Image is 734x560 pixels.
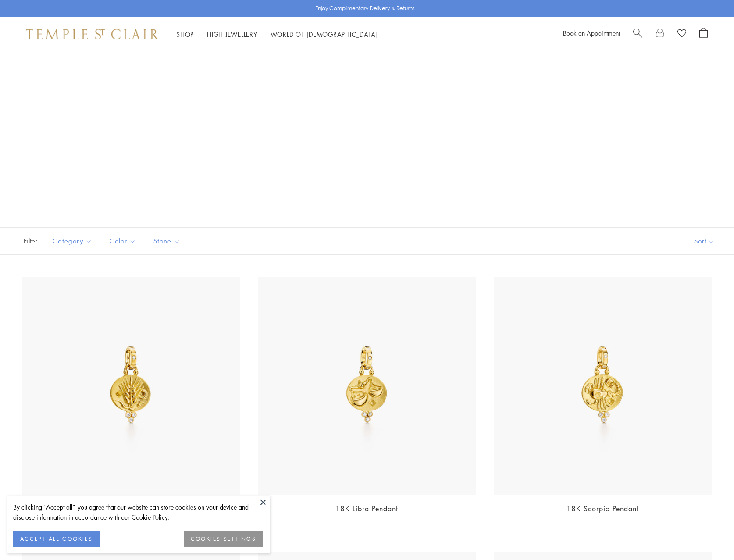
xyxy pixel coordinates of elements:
[494,277,712,495] img: 18K Scorpio Pendant
[271,30,378,39] a: World of [DEMOGRAPHIC_DATA]World of [DEMOGRAPHIC_DATA]
[335,504,398,514] a: 18K Libra Pendant
[149,235,187,246] span: Stone
[13,531,100,547] button: ACCEPT ALL COOKIES
[22,277,240,495] img: 18K Virgo Pendant
[315,4,415,13] p: Enjoy Complimentary Delivery & Returns
[184,531,263,547] button: COOKIES SETTINGS
[105,235,143,246] span: Color
[103,231,143,251] button: Color
[46,231,99,251] button: Category
[567,504,639,514] a: 18K Scorpio Pendant
[563,29,620,37] a: Book an Appointment
[176,30,194,39] a: ShopShop
[633,28,642,41] a: Search
[26,29,159,39] img: Temple St. Clair
[207,30,257,39] a: High JewelleryHigh Jewellery
[176,29,378,40] nav: Main navigation
[258,277,476,495] img: 18K Libra Pendant
[699,28,708,41] a: Open Shopping Bag
[13,502,263,522] div: By clicking “Accept all”, you agree that our website can store cookies on your device and disclos...
[48,235,99,246] span: Category
[147,231,187,251] button: Stone
[674,228,734,254] button: Show sort by
[677,28,686,41] a: View Wishlist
